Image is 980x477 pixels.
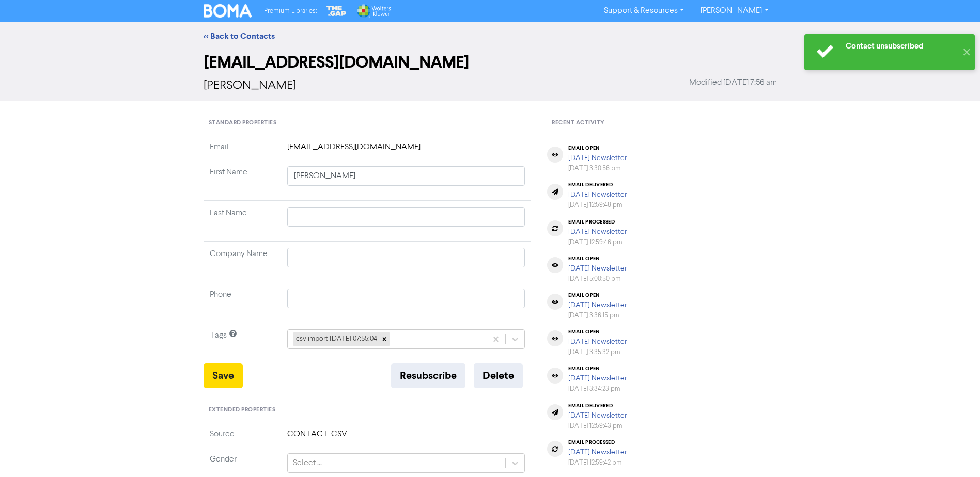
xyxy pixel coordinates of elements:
h2: [EMAIL_ADDRESS][DOMAIN_NAME] [204,53,777,72]
div: Contact unsubscribed [846,41,957,52]
div: email open [568,329,627,335]
div: email delivered [568,403,627,409]
td: Phone [204,282,281,323]
div: [DATE] 3:34:23 pm [568,384,627,394]
div: [DATE] 12:59:42 pm [568,458,627,468]
span: Modified [DATE] 7:56 am [689,76,777,89]
iframe: Chat Widget [928,427,980,477]
div: csv import [DATE] 07:55:04 [293,332,379,346]
a: [DATE] Newsletter [568,338,627,345]
a: << Back to Contacts [204,31,275,41]
div: [DATE] 3:36:15 pm [568,311,627,321]
div: Standard Properties [204,114,532,133]
button: Resubscribe [391,363,465,388]
a: [DATE] Newsletter [568,449,627,456]
a: [DATE] Newsletter [568,154,627,162]
span: [PERSON_NAME] [204,79,296,92]
div: [DATE] 12:59:46 pm [568,237,627,247]
div: [DATE] 3:30:56 pm [568,164,627,173]
div: [DATE] 12:59:48 pm [568,200,627,210]
span: Premium Libraries: [264,8,317,14]
img: Wolters Kluwer [356,4,391,18]
a: [PERSON_NAME] [692,3,776,19]
td: Source [204,428,281,447]
a: [DATE] Newsletter [568,301,627,309]
div: Extended Properties [204,401,532,420]
div: email processed [568,439,627,446]
div: [DATE] 3:35:32 pm [568,347,627,357]
img: BOMA Logo [204,4,252,18]
td: First Name [204,160,281,201]
button: Delete [474,363,523,388]
a: [DATE] Newsletter [568,228,627,235]
td: Company Name [204,242,281,282]
div: Select ... [293,457,322,469]
div: [DATE] 5:00:50 pm [568,274,627,284]
div: [DATE] 12:59:43 pm [568,421,627,431]
a: [DATE] Newsletter [568,375,627,382]
div: email processed [568,219,627,225]
td: Last Name [204,201,281,242]
a: Support & Resources [596,3,692,19]
div: email open [568,145,627,151]
a: [DATE] Newsletter [568,265,627,272]
td: Tags [204,323,281,364]
div: email open [568,292,627,298]
div: email delivered [568,182,627,188]
td: Email [204,141,281,160]
td: [EMAIL_ADDRESS][DOMAIN_NAME] [281,141,532,160]
td: CONTACT-CSV [281,428,532,447]
a: [DATE] Newsletter [568,191,627,198]
img: The Gap [325,4,348,18]
a: [DATE] Newsletter [568,412,627,419]
div: email open [568,365,627,372]
div: email open [568,256,627,262]
div: Recent Activity [547,114,776,133]
button: Save [204,363,243,388]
